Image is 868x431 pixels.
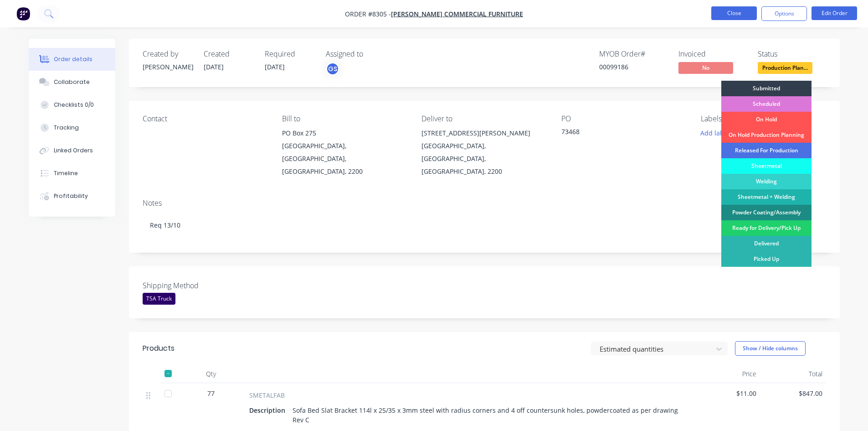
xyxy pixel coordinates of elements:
div: Sheetmetal [721,158,812,174]
div: Welding [721,174,812,189]
div: 73468 [561,127,675,140]
div: Products [143,343,175,354]
div: Status [758,50,826,58]
div: PO Box 275 [282,127,407,140]
div: On Hold [721,112,812,127]
label: Shipping Method [143,280,257,291]
button: Order details [29,48,115,71]
div: Bill to [282,114,407,123]
div: Sofa Bed Slat Bracket 114l x 25/35 x 3mm steel with radius corners and 4 off countersunk holes, p... [289,404,683,426]
div: Description [249,404,289,417]
div: PO Box 275[GEOGRAPHIC_DATA], [GEOGRAPHIC_DATA], [GEOGRAPHIC_DATA], 2200 [282,127,407,178]
div: On Hold Production Planning [721,127,812,143]
button: Timeline [29,162,115,185]
div: [STREET_ADDRESS][PERSON_NAME] [421,127,546,140]
span: No [678,62,733,73]
div: Linked Orders [54,146,93,155]
span: 77 [207,389,215,398]
button: Show / Hide columns [735,341,806,356]
button: Collaborate [29,71,115,93]
button: GS [326,62,339,76]
div: TSA Truck [143,293,175,305]
button: Profitability [29,185,115,208]
a: [PERSON_NAME] Commercial Furniture [391,10,523,18]
div: Price [694,365,760,383]
div: Deliver to [421,114,546,123]
div: Qty [184,365,238,383]
div: 00099186 [599,62,668,72]
div: Labels [701,114,826,123]
img: Factory [16,7,30,21]
button: Add labels [696,127,738,139]
span: [DATE] [265,62,285,71]
div: Submitted [721,81,812,96]
div: Created [204,50,254,58]
div: Contact [143,114,267,123]
div: MYOB Order # [599,50,668,58]
div: Profitability [54,192,88,200]
div: Scheduled [721,96,812,112]
div: Total [760,365,826,383]
div: Collaborate [54,78,90,86]
div: Req 13/10 [143,211,826,239]
div: Required [265,50,315,58]
span: SMETALFAB [249,390,285,400]
button: Options [761,6,807,21]
span: Production Plan... [758,62,812,73]
div: [GEOGRAPHIC_DATA], [GEOGRAPHIC_DATA], [GEOGRAPHIC_DATA], 2200 [421,140,546,178]
span: $847.00 [764,389,822,398]
div: [PERSON_NAME] [143,62,193,72]
span: Order #8305 - [345,10,391,18]
div: Tracking [54,124,79,132]
div: Ready for Delivery/Pick Up [721,220,812,236]
div: Timeline [54,169,78,177]
div: Picked Up [721,251,812,267]
div: Checklists 0/0 [54,101,94,109]
div: Created by [143,50,193,58]
button: Close [711,6,757,20]
button: Tracking [29,116,115,139]
div: Released For Production [721,143,812,158]
span: $11.00 [698,389,756,398]
button: Production Plan... [758,62,812,76]
div: Notes [143,199,826,208]
div: PO [561,114,686,123]
div: Sheetmetal + Welding [721,189,812,205]
div: [STREET_ADDRESS][PERSON_NAME][GEOGRAPHIC_DATA], [GEOGRAPHIC_DATA], [GEOGRAPHIC_DATA], 2200 [421,127,546,178]
button: Edit Order [812,6,857,20]
button: Linked Orders [29,139,115,162]
div: [GEOGRAPHIC_DATA], [GEOGRAPHIC_DATA], [GEOGRAPHIC_DATA], 2200 [282,140,407,178]
div: Assigned to [326,50,417,58]
span: [DATE] [204,62,224,71]
div: Powder Coating/Assembly [721,205,812,220]
div: Delivered [721,236,812,251]
div: Order details [54,55,92,63]
button: Checklists 0/0 [29,93,115,116]
div: Invoiced [678,50,747,58]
